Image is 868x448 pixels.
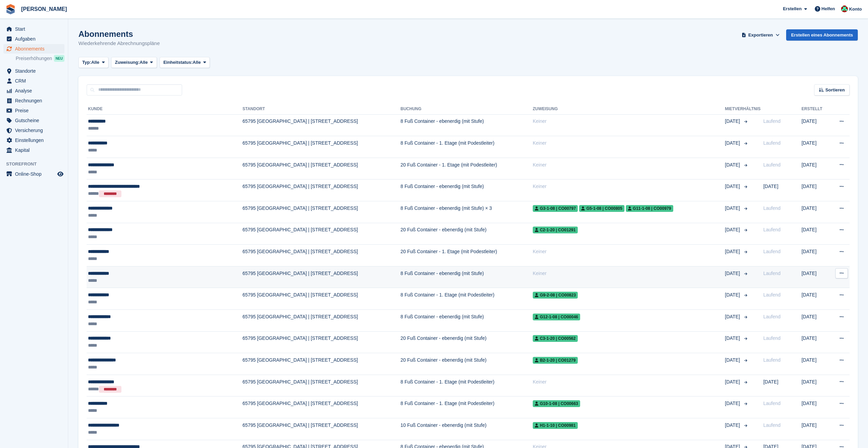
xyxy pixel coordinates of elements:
span: [DATE] [725,140,741,147]
td: [DATE] [801,375,830,396]
th: Buchung [400,104,533,115]
span: Exportieren [748,32,773,39]
td: 8 Fuß Container - ebenerdig (mit Stufe) × 3 [400,201,533,223]
span: Versicherung [15,126,56,135]
a: Vorschau-Shop [56,170,64,178]
td: 65795 [GEOGRAPHIC_DATA] | [STREET_ADDRESS] [242,179,400,201]
img: stora-icon-8386f47178a22dfd0bd8f6a31ec36ba5ce8667c1dd55bd0f319d3a0aa187defe.svg [5,4,16,14]
th: Erstellt [801,104,830,115]
span: Laufend [763,292,781,298]
span: Laufend [763,335,781,341]
a: menu [3,34,64,44]
span: [DATE] [763,184,778,189]
div: Keiner [533,378,725,386]
td: [DATE] [801,288,830,310]
span: [DATE] [725,161,741,169]
th: Zuweisung [533,104,725,115]
td: 8 Fuß Container - 1. Etage (mit Podestleiter) [400,375,533,396]
td: 65795 [GEOGRAPHIC_DATA] | [STREET_ADDRESS] [242,201,400,223]
span: Laufend [763,422,781,428]
a: menu [3,24,64,34]
span: Laufend [763,401,781,406]
td: [DATE] [801,201,830,223]
div: Keiner [533,118,725,125]
td: 65795 [GEOGRAPHIC_DATA] | [STREET_ADDRESS] [242,136,400,158]
span: Analyse [15,86,56,96]
span: [DATE] [725,226,741,233]
td: 20 Fuß Container - ebenerdig (mit Stufe) [400,331,533,353]
td: [DATE] [801,158,830,179]
td: 65795 [GEOGRAPHIC_DATA] | [STREET_ADDRESS] [242,114,400,136]
span: Laufend [763,162,781,168]
div: Keiner [533,161,725,169]
td: 65795 [GEOGRAPHIC_DATA] | [STREET_ADDRESS] [242,353,400,375]
span: G9-2-08 | co00823 [533,292,578,299]
span: G12-1-08 | co00046 [533,314,580,320]
img: Maximilian Friedl [841,5,848,12]
span: Abonnements [15,44,56,54]
th: Mietverhältnis [725,104,761,115]
td: 8 Fuß Container - 1. Etage (mit Podestleiter) [400,136,533,158]
span: Zuweisung: [115,59,139,66]
a: Preiserhöhungen NEU [16,55,64,62]
td: 20 Fuß Container - 1. Etage (mit Podestleiter) [400,158,533,179]
span: Start [15,24,56,34]
td: 65795 [GEOGRAPHIC_DATA] | [STREET_ADDRESS] [242,288,400,310]
span: G10-1-08 | co00663 [533,400,580,407]
td: [DATE] [801,245,830,266]
span: [DATE] [725,183,741,190]
td: 20 Fuß Container - 1. Etage (mit Podestleiter) [400,245,533,266]
td: 8 Fuß Container - ebenerdig (mit Stufe) [400,179,533,201]
td: 8 Fuß Container - 1. Etage (mit Podestleiter) [400,396,533,418]
span: G5-1-08 | co00805 [579,205,624,212]
span: [DATE] [763,379,778,385]
span: [DATE] [725,205,741,212]
span: Kapital [15,145,56,155]
button: Typ: Alle [78,57,108,68]
td: [DATE] [801,223,830,245]
span: Laufend [763,227,781,232]
td: [DATE] [801,136,830,158]
span: C3-1-20 | co00562 [533,335,578,342]
span: H1-1-10 | co00981 [533,422,578,429]
td: 65795 [GEOGRAPHIC_DATA] | [STREET_ADDRESS] [242,266,400,288]
span: Preiserhöhungen [16,55,52,62]
span: [DATE] [725,378,741,386]
td: [DATE] [801,418,830,440]
span: [DATE] [725,291,741,299]
div: Keiner [533,140,725,147]
a: menu [3,135,64,145]
div: Keiner [533,183,725,190]
span: CRM [15,76,56,86]
span: Online-Shop [15,169,56,179]
span: Laufend [763,140,781,146]
td: 65795 [GEOGRAPHIC_DATA] | [STREET_ADDRESS] [242,310,400,332]
a: menu [3,44,64,54]
span: [DATE] [725,118,741,125]
td: [DATE] [801,179,830,201]
span: Alle [193,59,201,66]
span: Laufend [763,118,781,124]
span: Laufend [763,357,781,363]
span: Laufend [763,205,781,211]
span: Einstellungen [15,135,56,145]
td: [DATE] [801,310,830,332]
span: [DATE] [725,335,741,342]
span: [DATE] [725,400,741,407]
button: Exportieren [740,29,781,41]
td: 10 Fuß Container - ebenerdig (mit Stufe) [400,418,533,440]
span: Helfen [822,5,835,12]
th: Kunde [87,104,242,115]
td: 8 Fuß Container - ebenerdig (mit Stufe) [400,114,533,136]
a: menu [3,96,64,105]
span: [DATE] [725,248,741,255]
button: Zuweisung: Alle [111,57,157,68]
span: Konto [849,6,862,13]
a: [PERSON_NAME] [18,3,70,15]
td: 65795 [GEOGRAPHIC_DATA] | [STREET_ADDRESS] [242,331,400,353]
td: 65795 [GEOGRAPHIC_DATA] | [STREET_ADDRESS] [242,375,400,396]
td: 20 Fuß Container - ebenerdig (mit Stufe) [400,353,533,375]
span: Laufend [763,314,781,319]
td: 65795 [GEOGRAPHIC_DATA] | [STREET_ADDRESS] [242,396,400,418]
span: B2-1-20 | co01279 [533,357,578,364]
